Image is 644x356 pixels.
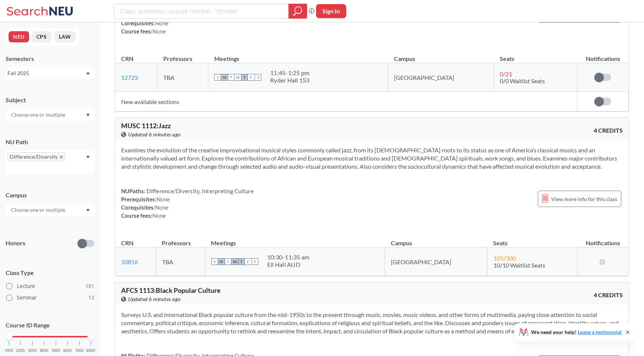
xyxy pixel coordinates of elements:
[121,74,138,81] a: 12723
[577,47,629,63] th: Notifications
[6,293,94,302] label: Seminar
[128,130,181,139] span: Updated 6 minutes ago
[6,109,94,121] div: Dropdown arrow
[208,47,388,63] th: Meetings
[86,114,90,117] svg: Dropdown arrow
[388,47,494,63] th: Campus
[9,31,29,42] button: NEU
[241,74,248,81] span: T
[214,74,221,81] span: S
[88,294,94,302] span: 13
[75,349,84,353] span: 7000
[6,281,94,291] label: Lecture
[115,92,577,111] td: New available sections
[7,205,70,214] input: Choose one or multiple
[121,311,623,335] section: Surveys U.S. and international Black popular culture from the mid-1950s to the present through mu...
[121,239,133,247] div: CRN
[594,126,623,135] span: 4 CREDITS
[16,349,25,353] span: 2000
[531,330,622,335] span: We need your help!
[267,253,310,261] div: 10:30 - 11:35 am
[156,247,205,276] td: TBA
[4,349,13,353] span: 1000
[385,247,487,276] td: [GEOGRAPHIC_DATA]
[6,138,94,146] div: NU Path
[551,194,617,204] span: View more info for this class
[221,74,228,81] span: M
[157,63,208,92] td: TBA
[6,151,94,174] div: Difference/DiversityX to remove pillDropdown arrow
[388,63,494,92] td: [GEOGRAPHIC_DATA]
[205,232,385,247] th: Meetings
[86,209,90,212] svg: Dropdown arrow
[145,188,254,194] span: Difference/Diversity, Interpreting Culture
[6,204,94,216] div: Dropdown arrow
[211,258,218,265] span: S
[594,291,623,299] span: 4 CREDITS
[121,122,171,130] span: MUSC 1112 : Jazz
[6,96,94,104] div: Subject
[6,67,94,79] div: Fall 2025Dropdown arrow
[270,77,310,84] div: Ryder Hall 153
[231,258,238,265] span: W
[252,258,258,265] span: S
[248,74,255,81] span: F
[121,55,133,63] div: CRN
[51,349,60,353] span: 5000
[86,156,90,159] svg: Dropdown arrow
[288,4,307,19] div: magnifying glass
[245,258,252,265] span: F
[255,74,261,81] span: S
[225,258,231,265] span: T
[238,258,245,265] span: T
[121,146,623,171] section: Examines the evolution of the creative improvisational musical styles commonly called jazz, from ...
[155,20,168,26] span: None
[121,286,221,294] span: AFCS 1113 : Black Popular Culture
[578,329,622,335] a: Leave a testimonial
[6,239,25,247] p: Honors
[293,6,302,16] svg: magnifying glass
[6,321,94,330] p: Course ID Range
[120,5,283,17] input: Class, professor, course number, "phrase"
[152,212,166,219] span: None
[128,295,181,303] span: Updated 6 minutes ago
[7,152,65,161] span: Difference/DiversityX to remove pill
[32,31,51,42] button: CPS
[385,232,487,247] th: Campus
[6,55,94,63] div: Semesters
[156,232,205,247] th: Professors
[6,269,94,277] span: Class Type
[228,74,234,81] span: T
[7,69,85,77] div: Fall 2025
[6,191,94,199] div: Campus
[63,349,72,353] span: 6000
[86,72,90,75] svg: Dropdown arrow
[60,155,63,159] svg: X to remove pill
[493,255,516,262] span: 105 / 300
[487,232,577,247] th: Seats
[157,47,208,63] th: Professors
[267,261,310,268] div: Ell Hall AUD
[500,70,512,77] span: 0 / 21
[54,31,76,42] button: LAW
[316,4,346,18] button: Sign In
[270,69,310,77] div: 11:45 - 1:25 pm
[28,349,37,353] span: 3000
[7,110,70,119] input: Choose one or multiple
[121,258,138,265] a: 10816
[121,187,254,220] div: NUPaths: Prerequisites: Corequisites: Course fees:
[218,258,225,265] span: M
[494,47,577,63] th: Seats
[577,232,629,247] th: Notifications
[86,349,95,353] span: 8000
[500,77,545,84] span: 0/0 Waitlist Seats
[155,204,168,211] span: None
[157,196,170,203] span: None
[152,28,166,35] span: None
[234,74,241,81] span: W
[85,282,94,290] span: 101
[40,349,48,353] span: 4000
[493,262,545,269] span: 10/10 Waitlist Seats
